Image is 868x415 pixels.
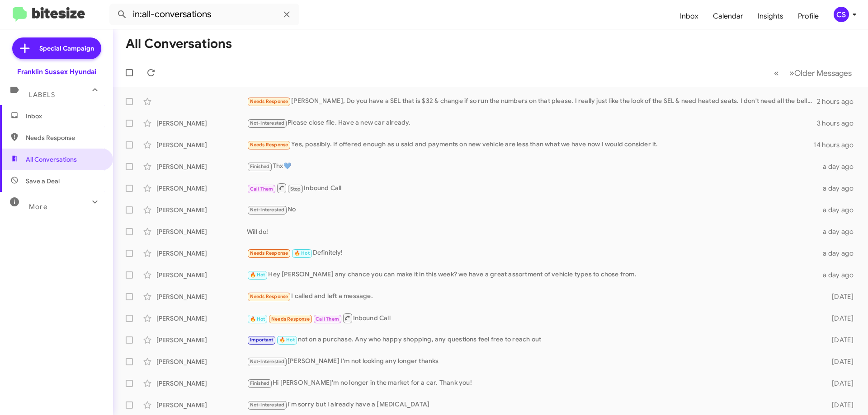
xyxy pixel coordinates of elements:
[250,359,285,364] span: Not-Interested
[247,400,817,410] div: I'm sorry but I already have a [MEDICAL_DATA]
[247,182,817,194] div: Inbound Call
[156,379,247,388] div: [PERSON_NAME]
[247,270,817,280] div: Hey [PERSON_NAME] any chance you can make it in this week? we have a great assortment of vehicle ...
[813,140,861,149] div: 14 hours ago
[791,3,826,29] a: Profile
[156,292,247,301] div: [PERSON_NAME]
[156,401,247,410] div: [PERSON_NAME]
[817,184,861,193] div: a day ago
[769,64,784,82] button: Previous
[26,155,77,164] span: All Conversations
[156,336,247,345] div: [PERSON_NAME]
[789,67,794,79] span: »
[250,294,288,299] span: Needs Response
[247,118,817,128] div: Please close file. Have a new car already.
[109,4,299,25] input: Search
[156,249,247,258] div: [PERSON_NAME]
[26,112,103,121] span: Inbox
[294,250,310,256] span: 🔥 Hot
[817,270,861,280] div: a day ago
[817,401,861,410] div: [DATE]
[250,142,288,148] span: Needs Response
[250,163,270,169] span: Finished
[156,140,247,149] div: [PERSON_NAME]
[817,97,861,106] div: 2 hours ago
[817,379,861,388] div: [DATE]
[817,249,861,258] div: a day ago
[247,161,817,172] div: Thx💙
[817,336,861,345] div: [DATE]
[290,186,301,192] span: Stop
[247,140,813,150] div: Yes, possibly. If offered enough as u said and payments on new vehicle are less than what we have...
[247,96,817,107] div: [PERSON_NAME], Do you have a SEL that is $32 & change if so run the numbers on that please. I rea...
[156,119,247,128] div: [PERSON_NAME]
[817,314,861,323] div: [DATE]
[250,272,265,278] span: 🔥 Hot
[250,120,285,126] span: Not-Interested
[250,98,288,104] span: Needs Response
[250,337,274,343] span: Important
[250,186,274,192] span: Call Them
[29,91,55,99] span: Labels
[706,3,750,29] a: Calendar
[156,357,247,366] div: [PERSON_NAME]
[826,7,858,22] button: CS
[39,44,94,53] span: Special Campaign
[834,7,849,22] div: CS
[817,162,861,171] div: a day ago
[316,316,339,322] span: Call Them
[247,227,817,236] div: Will do!
[247,335,817,345] div: not on a purchase. Any who happy shopping, any questions feel free to reach out
[247,291,817,302] div: I called and left a message.
[794,68,852,78] span: Older Messages
[250,207,285,213] span: Not-Interested
[247,312,817,324] div: Inbound Call
[156,227,247,236] div: [PERSON_NAME]
[17,67,96,76] div: Franklin Sussex Hyundai
[26,133,103,142] span: Needs Response
[247,205,817,215] div: No
[12,37,101,59] a: Special Campaign
[247,248,817,258] div: Definitely!
[279,337,295,343] span: 🔥 Hot
[29,203,47,211] span: More
[250,250,288,256] span: Needs Response
[126,37,232,51] h1: All Conversations
[673,3,706,29] a: Inbox
[817,119,861,128] div: 3 hours ago
[250,380,270,386] span: Finished
[784,64,857,82] button: Next
[750,3,791,29] a: Insights
[250,402,285,408] span: Not-Interested
[156,314,247,323] div: [PERSON_NAME]
[250,316,265,322] span: 🔥 Hot
[156,162,247,171] div: [PERSON_NAME]
[247,378,817,388] div: Hi [PERSON_NAME]'m no longer in the market for a car. Thank you!
[271,316,310,322] span: Needs Response
[156,270,247,280] div: [PERSON_NAME]
[247,356,817,367] div: [PERSON_NAME] I'm not looking any longer thanks
[156,184,247,193] div: [PERSON_NAME]
[156,205,247,214] div: [PERSON_NAME]
[817,357,861,366] div: [DATE]
[817,227,861,236] div: a day ago
[26,177,60,186] span: Save a Deal
[774,67,779,79] span: «
[817,292,861,301] div: [DATE]
[769,64,857,82] nav: Page navigation example
[817,205,861,214] div: a day ago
